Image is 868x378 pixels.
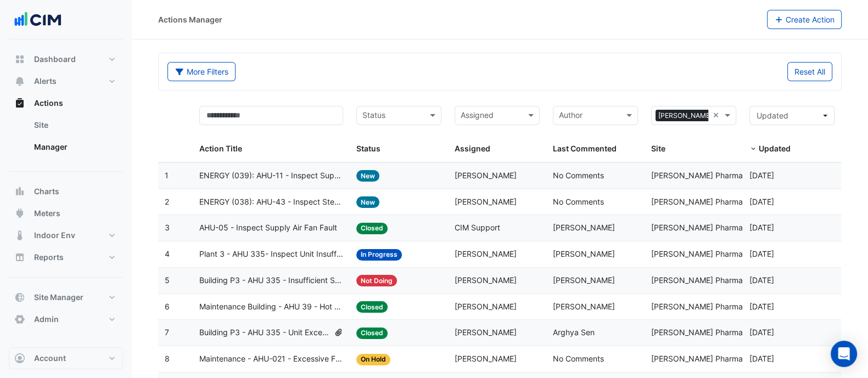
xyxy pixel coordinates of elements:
[9,246,123,268] button: Reports
[553,197,604,206] span: No Comments
[34,252,64,263] span: Reports
[9,70,123,92] button: Alerts
[651,249,762,258] span: [PERSON_NAME] Pharma Cork
[831,341,857,367] div: Open Intercom Messenger
[199,353,343,365] span: Maintenance - AHU-021 - Excessive Fan Speed
[356,196,379,208] span: New
[767,10,842,29] button: Create Action
[158,14,222,25] div: Actions Manager
[651,144,665,153] span: Site
[749,275,774,285] span: 2024-09-23T14:52:35.432
[651,328,762,337] span: [PERSON_NAME] Pharma Cork
[553,249,615,258] span: [PERSON_NAME]
[749,249,774,258] span: 2024-09-23T14:53:53.710
[759,144,791,153] span: Updated
[356,223,388,234] span: Closed
[199,248,343,261] span: Plant 3 - AHU 335- Inspect Unit Insufficient Airflow
[749,171,774,180] span: 2025-05-29T19:17:04.459
[199,301,343,313] span: Maintenance Building - AHU 39 - Hot Water Valve Passing
[455,302,517,311] span: [PERSON_NAME]
[165,328,169,337] span: 7
[34,186,59,197] span: Charts
[14,292,25,303] app-icon: Site Manager
[14,314,25,325] app-icon: Admin
[651,171,762,180] span: [PERSON_NAME] Pharma Cork
[199,144,242,153] span: Action Title
[14,252,25,263] app-icon: Reports
[165,171,169,180] span: 1
[167,62,236,81] button: More Filters
[356,170,379,182] span: New
[14,98,25,109] app-icon: Actions
[356,354,390,365] span: On Hold
[9,308,123,330] button: Admin
[749,354,774,363] span: 2024-09-23T14:40:05.281
[356,301,388,313] span: Closed
[651,197,762,206] span: [PERSON_NAME] Pharma Cork
[749,328,774,337] span: 2024-09-23T14:40:38.426
[34,292,83,303] span: Site Manager
[165,249,170,258] span: 4
[553,171,604,180] span: No Comments
[9,202,123,224] button: Meters
[656,110,758,122] span: [PERSON_NAME] Pharma Cork
[749,302,774,311] span: 2024-09-23T14:44:50.138
[553,302,615,311] span: [PERSON_NAME]
[9,286,123,308] button: Site Manager
[651,354,762,363] span: [PERSON_NAME] Pharma Cork
[553,354,604,363] span: No Comments
[9,92,123,114] button: Actions
[713,109,722,122] span: Clear
[757,111,788,120] span: Updated
[199,222,337,234] span: AHU-05 - Inspect Supply Air Fan Fault
[34,98,63,109] span: Actions
[455,249,517,258] span: [PERSON_NAME]
[553,223,615,232] span: [PERSON_NAME]
[356,328,388,339] span: Closed
[651,223,762,232] span: [PERSON_NAME] Pharma Cork
[165,354,170,363] span: 8
[14,208,25,219] app-icon: Meters
[553,328,595,337] span: Arghya Sen
[199,196,343,208] span: ENERGY (038): AHU-43 - Inspect Steam Valve Passing
[34,314,59,325] span: Admin
[34,353,66,364] span: Account
[749,197,774,206] span: 2025-05-29T19:14:52.953
[749,223,774,232] span: 2024-10-03T10:11:08.040
[455,223,500,232] span: CIM Support
[553,275,615,285] span: [PERSON_NAME]
[165,302,170,311] span: 6
[14,186,25,197] app-icon: Charts
[165,275,170,285] span: 5
[455,171,517,180] span: [PERSON_NAME]
[9,114,123,162] div: Actions
[455,354,517,363] span: [PERSON_NAME]
[455,328,517,337] span: [PERSON_NAME]
[13,9,63,31] img: Company Logo
[455,197,517,206] span: [PERSON_NAME]
[787,62,832,81] button: Reset All
[356,249,402,261] span: In Progress
[165,223,170,232] span: 3
[9,224,123,246] button: Indoor Env
[25,114,123,136] a: Site
[455,144,490,153] span: Assigned
[14,54,25,65] app-icon: Dashboard
[34,54,76,65] span: Dashboard
[199,326,329,339] span: Building P3 - AHU 335 - Unit Excessive Cooling (002)
[9,48,123,70] button: Dashboard
[356,275,397,286] span: Not Doing
[165,197,169,206] span: 2
[34,230,75,241] span: Indoor Env
[199,170,343,182] span: ENERGY (039): AHU-11 - Inspect Supply VSD Override
[14,230,25,241] app-icon: Indoor Env
[9,180,123,202] button: Charts
[553,144,617,153] span: Last Commented
[34,76,57,87] span: Alerts
[749,106,835,125] button: Updated
[356,144,380,153] span: Status
[199,274,343,287] span: Building P3 - AHU 335 - Insufficient Supply Airflow
[651,275,762,285] span: [PERSON_NAME] Pharma Cork
[455,275,517,285] span: [PERSON_NAME]
[14,76,25,87] app-icon: Alerts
